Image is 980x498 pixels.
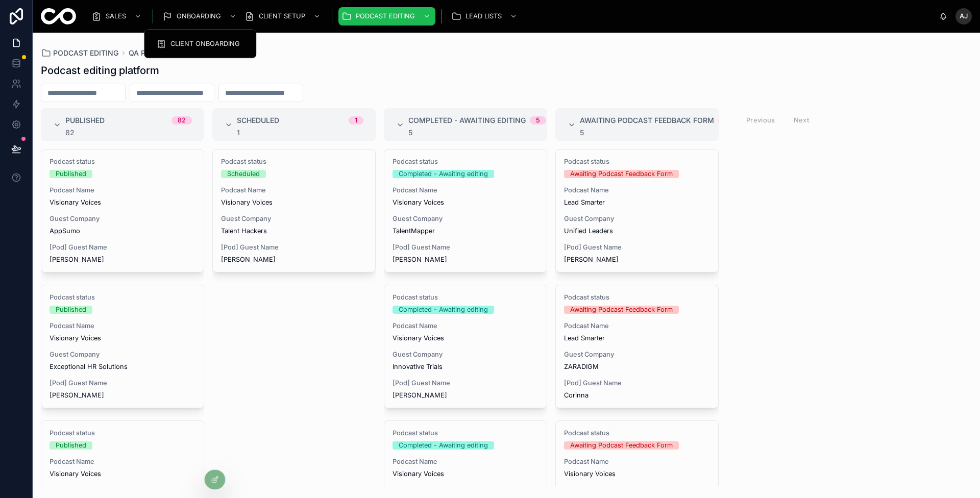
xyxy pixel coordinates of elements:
span: [PERSON_NAME] [50,256,195,264]
span: Visionary Voices [564,470,710,478]
span: TalentMapper [393,227,538,235]
span: Guest Company [564,215,710,223]
div: 82 [178,116,186,124]
span: Exceptional HR Solutions [50,363,195,371]
span: PODCAST EDITING [53,48,118,58]
div: Completed - Awaiting editing [399,441,488,450]
h1: Podcast editing platform [41,63,159,78]
div: 5 [408,129,546,137]
span: Podcast Name [50,186,195,194]
a: QA Podcast Check [129,48,192,58]
span: Podcast Name [221,186,367,194]
div: Awaiting Podcast Feedback Form [570,306,673,314]
span: Lead Smarter [564,334,710,342]
a: LEAD LISTS [448,7,522,26]
span: Podcast status [50,293,195,302]
span: Corinna [564,391,710,400]
span: Podcast Name [564,186,710,194]
span: Podcast status [564,293,710,302]
div: Completed - Awaiting editing [399,306,488,314]
span: [PERSON_NAME] [393,391,538,400]
span: [Pod] Guest Name [221,243,367,252]
span: [PERSON_NAME] [50,391,195,400]
span: Podcast status [393,293,538,302]
span: [Pod] Guest Name [393,379,538,387]
span: Podcast status [50,429,195,437]
a: Podcast statusScheduledPodcast NameVisionary VoicesGuest CompanyTalent Hackers[Pod] Guest Name[PE... [212,149,376,272]
span: Podcast Name [564,322,710,330]
a: Podcast statusCompleted - Awaiting editingPodcast NameVisionary VoicesGuest CompanyInnovative Tri... [384,285,547,408]
span: [Pod] Guest Name [393,243,538,252]
a: Podcast statusAwaiting Podcast Feedback FormPodcast NameLead SmarterGuest CompanyZARADIGM[Pod] Gu... [555,285,719,408]
span: Guest Company [50,351,195,359]
span: Podcast Name [50,322,195,330]
span: Published [65,115,105,126]
span: [Pod] Guest Name [564,243,710,252]
span: Guest Company [221,215,367,223]
span: AJ [960,12,968,20]
span: Lead Smarter [564,198,710,207]
span: Guest Company [564,351,710,359]
span: Podcast status [564,429,710,437]
div: Awaiting Podcast Feedback Form [570,170,673,178]
span: PODCAST EDITING [356,12,415,20]
a: SALES [88,7,146,26]
span: Talent Hackers [221,227,367,235]
span: Awaiting Podcast Feedback Form [580,115,714,126]
div: 1 [355,116,357,124]
div: 5 [536,116,540,124]
div: scrollable content [84,5,939,28]
span: [PERSON_NAME] [393,256,538,264]
a: Podcast statusCompleted - Awaiting editingPodcast NameVisionary VoicesGuest CompanyTalentMapper[P... [384,149,547,272]
span: [Pod] Guest Name [50,379,195,387]
div: 5 [580,129,719,137]
span: Visionary Voices [50,334,195,342]
span: [PERSON_NAME] [564,256,710,264]
span: Visionary Voices [50,470,195,478]
span: ONBOARDING [177,12,221,20]
span: Podcast Name [393,458,538,466]
span: Podcast status [393,158,538,166]
span: Podcast status [393,429,538,437]
span: Completed - Awaiting editing [408,115,526,126]
span: ZARADIGM [564,363,710,371]
div: Completed - Awaiting editing [399,170,488,178]
span: Guest Company [50,215,195,223]
a: CLIENT SETUP [241,7,326,26]
span: Podcast Name [393,322,538,330]
div: Published [56,170,86,178]
div: Scheduled [227,170,260,178]
div: Published [56,441,86,450]
span: Podcast Name [50,458,195,466]
div: 82 [65,129,192,137]
img: App logo [41,8,76,24]
div: 1 [237,129,363,137]
span: CLIENT SETUP [259,12,305,20]
span: Unified Leaders [564,227,710,235]
div: Awaiting Podcast Feedback Form [570,441,673,450]
a: PODCAST EDITING [41,48,118,58]
span: LEAD LISTS [465,12,502,20]
span: SALES [106,12,126,20]
span: Podcast status [50,158,195,166]
span: Visionary Voices [50,198,195,207]
span: [Pod] Guest Name [564,379,710,387]
span: Guest Company [393,215,538,223]
div: Published [56,306,86,314]
span: Podcast status [221,158,367,166]
span: Visionary Voices [393,334,538,342]
a: Podcast statusPublishedPodcast NameVisionary VoicesGuest CompanyAppSumo[Pod] Guest Name[PERSON_NAME] [41,149,204,272]
span: [Pod] Guest Name [50,243,195,252]
a: CLIENT ONBOARDING [150,35,250,53]
span: [PERSON_NAME] [221,256,367,264]
span: Visionary Voices [393,470,538,478]
span: AppSumo [50,227,195,235]
span: Visionary Voices [221,198,367,207]
span: Podcast Name [564,458,710,466]
a: Podcast statusAwaiting Podcast Feedback FormPodcast NameLead SmarterGuest CompanyUnified Leaders[... [555,149,719,272]
a: ONBOARDING [159,7,241,26]
span: Podcast Name [393,186,538,194]
a: PODCAST EDITING [338,7,435,26]
a: Podcast statusPublishedPodcast NameVisionary VoicesGuest CompanyExceptional HR Solutions[Pod] Gue... [41,285,204,408]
